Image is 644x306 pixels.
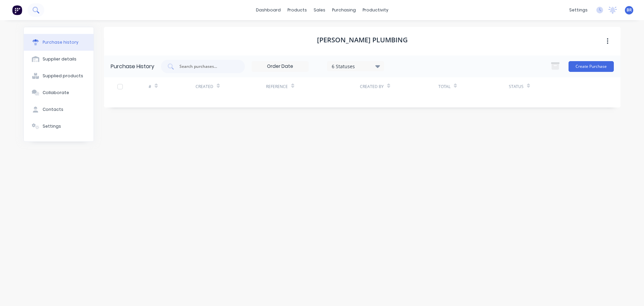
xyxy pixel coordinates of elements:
[43,90,69,96] div: Collaborate
[179,63,234,70] input: Search purchases...
[569,61,614,72] button: Create Purchase
[360,84,384,90] div: Created By
[438,84,450,90] div: Total
[332,62,380,70] div: 6 Statuses
[252,61,308,72] input: Order Date
[284,5,310,15] div: products
[627,7,632,13] span: BR
[196,84,213,90] div: Created
[43,56,76,62] div: Supplier details
[509,84,524,90] div: Status
[24,34,94,51] button: Purchase history
[149,84,151,90] div: #
[43,106,63,113] div: Contacts
[24,101,94,118] button: Contacts
[266,84,288,90] div: Reference
[12,5,22,15] img: Factory
[43,39,78,45] div: Purchase history
[317,36,408,44] h1: [PERSON_NAME] Plumbing
[24,68,94,84] button: Supplied products
[24,51,94,68] button: Supplier details
[359,5,392,15] div: productivity
[111,62,154,71] div: Purchase History
[310,5,329,15] div: sales
[566,5,591,15] div: settings
[329,5,359,15] div: purchasing
[24,118,94,135] button: Settings
[24,84,94,101] button: Collaborate
[253,5,284,15] a: dashboard
[43,73,83,79] div: Supplied products
[43,123,61,129] div: Settings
